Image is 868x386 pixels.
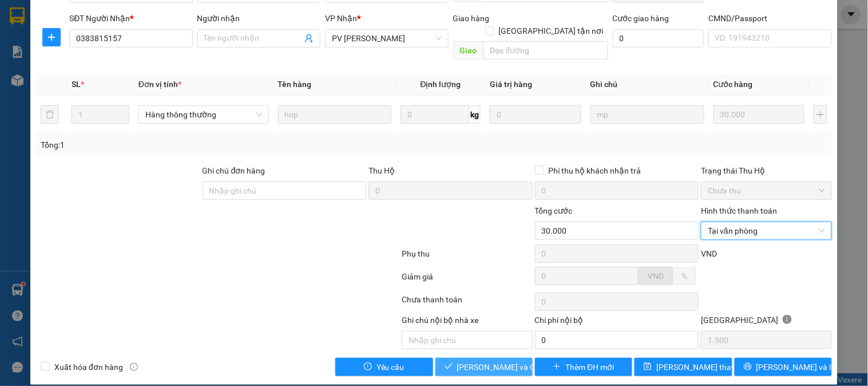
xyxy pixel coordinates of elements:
[278,105,392,124] input: VD: Bàn, Ghế
[635,358,732,376] button: save[PERSON_NAME] thay đổi
[11,26,26,54] img: logo
[39,80,83,93] span: PV [PERSON_NAME]
[490,105,581,124] input: 0
[735,358,832,376] button: printer[PERSON_NAME] và In
[553,363,561,372] span: plus
[681,271,687,281] span: %
[39,69,133,77] strong: BIÊN NHẬN GỬI HÀNG HOÁ
[41,139,336,151] div: Tổng: 1
[453,41,483,60] span: Giao
[109,52,161,60] span: 09:59:12 [DATE]
[401,270,533,290] div: Giảm giá
[130,363,138,371] span: info-circle
[783,315,792,324] span: info-circle
[714,105,805,124] input: 0
[115,80,133,86] span: VP 214
[42,28,61,46] button: plus
[714,80,753,89] span: Cước hàng
[483,41,608,60] input: Dọc đường
[701,314,831,331] div: [GEOGRAPHIC_DATA]
[453,14,490,23] span: Giao hàng
[535,206,573,215] span: Tổng cước
[401,293,533,313] div: Chưa thanh toán
[41,105,59,124] button: delete
[69,12,192,25] div: SĐT Người Nhận
[445,363,453,372] span: check
[644,363,652,372] span: save
[565,361,614,373] span: Thêm ĐH mới
[278,80,312,89] span: Tên hàng
[88,80,106,96] span: Nơi nhận:
[402,314,532,331] div: Ghi chú nội bộ nhà xe
[586,73,709,96] th: Ghi chú
[590,105,704,124] input: Ghi Chú
[535,314,699,331] div: Chi phí nội bộ
[335,358,433,376] button: exclamation-circleYêu cầu
[708,182,825,199] span: Chưa thu
[814,105,827,124] button: plus
[50,361,128,373] span: Xuất hóa đơn hàng
[304,34,314,43] span: user-add
[325,14,357,23] span: VP Nhận
[708,12,831,25] div: CMND/Passport
[469,105,481,124] span: kg
[364,363,372,372] span: exclamation-circle
[368,166,395,175] span: Thu Hộ
[435,358,533,376] button: check[PERSON_NAME] và Giao hàng
[11,80,23,96] span: Nơi gửi:
[43,33,60,42] span: plus
[701,206,777,215] label: Hình thức thanh toán
[457,361,567,373] span: [PERSON_NAME] và Giao hàng
[203,166,265,175] label: Ghi chú đơn hàng
[656,361,748,373] span: [PERSON_NAME] thay đổi
[376,361,405,373] span: Yêu cầu
[613,14,669,23] label: Cước giao hàng
[421,80,461,89] span: Định lượng
[535,358,632,376] button: plusThêm ĐH mới
[613,29,704,48] input: Cước giao hàng
[72,80,81,89] span: SL
[203,182,367,200] input: Ghi chú đơn hàng
[197,12,320,25] div: Người nhận
[138,80,181,89] span: Đơn vị tính
[402,331,532,349] input: Nhập ghi chú
[648,271,664,281] span: VND
[401,247,533,267] div: Phụ thu
[332,30,441,47] span: PV Gia Nghĩa
[708,222,825,239] span: Tại văn phòng
[145,106,262,123] span: Hàng thông thường
[544,164,646,177] span: Phí thu hộ khách nhận trả
[756,361,837,373] span: [PERSON_NAME] và In
[701,164,831,177] div: Trạng thái Thu Hộ
[494,25,608,37] span: [GEOGRAPHIC_DATA] tận nơi
[701,249,717,258] span: VND
[114,43,161,52] span: GN09250320
[490,80,532,89] span: Giá trị hàng
[30,18,93,61] strong: CÔNG TY TNHH [GEOGRAPHIC_DATA] 214 QL13 - P.26 - Q.BÌNH THẠNH - TP HCM 1900888606
[744,363,752,372] span: printer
